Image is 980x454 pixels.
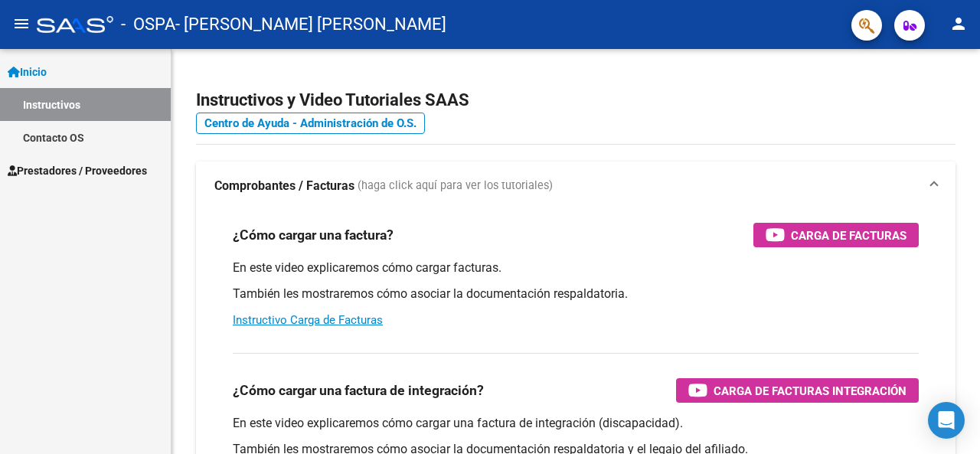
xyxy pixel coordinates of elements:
[233,313,383,327] a: Instructivo Carga de Facturas
[949,15,968,33] mat-icon: person
[358,178,553,194] span: (haga click aquí para ver los tutoriales)
[12,15,31,33] mat-icon: menu
[233,415,919,432] p: En este video explicaremos cómo cargar una factura de integración (discapacidad).
[121,8,175,41] span: - OSPA
[676,378,919,403] button: Carga de Facturas Integración
[214,178,354,194] strong: Comprobantes / Facturas
[8,64,47,80] span: Inicio
[233,224,394,246] h3: ¿Cómo cargar una factura?
[196,162,955,211] mat-expansion-panel-header: Comprobantes / Facturas (haga click aquí para ver los tutoriales)
[791,226,906,245] span: Carga de Facturas
[714,381,906,400] span: Carga de Facturas Integración
[928,402,965,439] div: Open Intercom Messenger
[233,380,484,401] h3: ¿Cómo cargar una factura de integración?
[8,162,147,179] span: Prestadores / Proveedores
[175,8,446,41] span: - [PERSON_NAME] [PERSON_NAME]
[233,260,919,276] p: En este video explicaremos cómo cargar facturas.
[233,286,919,302] p: También les mostraremos cómo asociar la documentación respaldatoria.
[753,223,919,247] button: Carga de Facturas
[196,113,425,134] a: Centro de Ayuda - Administración de O.S.
[196,86,955,115] h2: Instructivos y Video Tutoriales SAAS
